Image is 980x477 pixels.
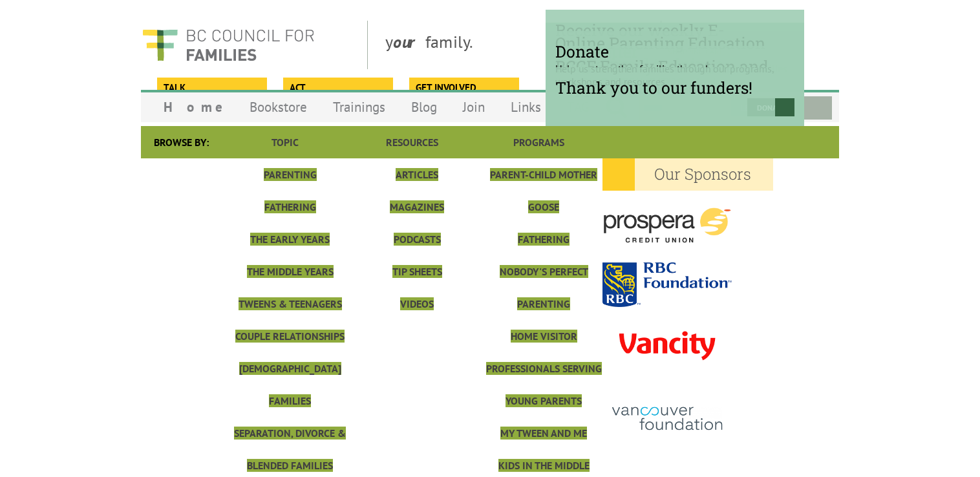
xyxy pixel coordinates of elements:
[602,158,773,191] h2: Our Sponsors
[394,233,441,246] a: Podcasts
[375,21,661,69] div: y family.
[518,233,570,246] a: Fathering
[555,19,794,62] span: Receive our weekly E-Newsletter
[602,310,732,382] img: vancity-3.png
[555,77,794,98] span: Thank you to our funders!
[400,297,434,310] a: Videos
[320,92,398,122] a: Trainings
[283,78,391,96] a: Act Take a survey
[239,362,341,407] a: [DEMOGRAPHIC_DATA] Families
[157,78,265,96] a: Talk Share your story
[151,92,237,122] a: Home
[498,92,554,122] a: Links
[602,385,732,452] img: vancouver_foundation-2.png
[602,262,732,307] img: rbc.png
[386,136,438,149] a: Resources
[393,31,425,52] strong: our
[141,126,222,158] div: Browse By:
[392,265,442,278] a: Tip Sheets
[416,81,511,95] span: Get Involved
[490,168,597,213] a: Parent-Child Mother Goose
[264,168,317,181] a: Parenting
[498,459,590,472] a: Kids in the Middle
[511,330,577,343] a: Home Visitor
[164,81,259,95] span: Talk
[555,41,794,62] span: Donate
[513,136,564,149] a: Programs
[235,330,345,343] a: Couple Relationships
[234,427,346,472] a: Separation, Divorce & Blended Families
[141,21,315,69] img: BC Council for FAMILIES
[409,78,517,96] a: Get Involved Make change happen
[450,92,498,122] a: Join
[500,427,587,440] a: My Tween and Me
[264,200,316,213] a: Fathering
[237,92,320,122] a: Bookstore
[272,136,299,149] a: Topic
[396,168,438,181] a: Articles
[500,265,588,310] a: Nobody's Perfect Parenting
[239,297,342,310] a: Tweens & Teenagers
[250,233,330,246] a: The Early Years
[486,362,602,407] a: Professionals Serving Young Parents
[247,265,334,278] a: The Middle Years
[390,200,444,213] a: Magazines
[290,81,385,95] span: Act
[398,92,450,122] a: Blog
[602,191,732,260] img: prospera-4.png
